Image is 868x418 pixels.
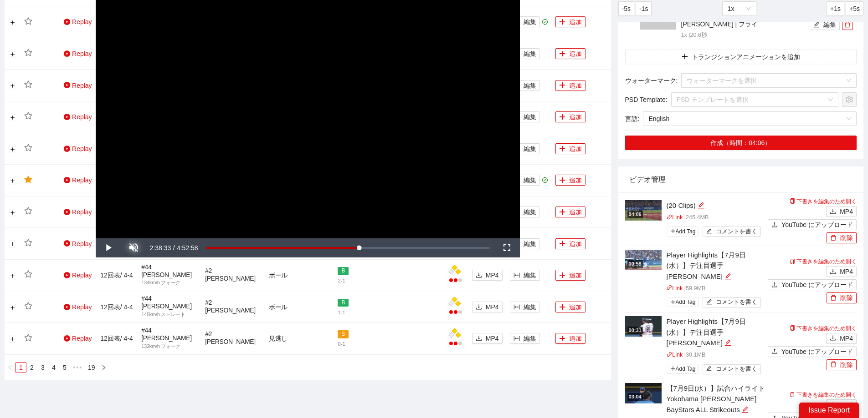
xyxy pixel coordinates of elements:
[830,295,837,302] span: delete
[842,21,853,28] span: delete
[9,304,16,311] button: 展開する
[840,333,853,343] span: MP4
[813,21,820,29] span: edit
[338,330,349,338] span: S
[830,361,837,368] span: delete
[846,1,863,16] button: +5s
[667,351,768,360] p: | 30.1 MB
[639,4,648,14] span: -1s
[706,299,712,306] span: edit
[826,399,857,410] button: downloadMP4
[742,406,749,413] span: edit
[781,280,853,290] span: YouTube にアップロード
[724,271,731,282] div: Edit
[338,299,349,307] span: B
[827,359,857,370] button: delete削除
[24,239,32,247] span: star
[790,198,795,204] span: copy
[682,53,688,60] span: plus
[5,362,15,373] button: left
[100,335,133,342] span: 12 回表 / 4 - 4
[177,244,198,252] span: 4:52:58
[59,362,70,373] li: 5
[524,333,536,343] span: 編集
[724,339,731,346] span: edit
[706,366,712,373] span: edit
[514,304,520,311] span: column-width
[476,272,482,279] span: download
[667,352,683,358] a: linkLink
[510,302,540,312] button: column-width編集
[790,258,857,265] a: 下書きを編集のため開く
[559,272,565,279] span: plus
[790,325,795,331] span: copy
[49,363,59,373] a: 4
[141,263,198,287] span: # 44 [PERSON_NAME]
[648,112,851,126] span: English
[100,303,133,311] span: 12 回表 / 4 - 4
[771,222,778,229] span: upload
[724,273,731,280] span: edit
[768,279,857,290] button: uploadYouTube にアップロード
[16,363,26,373] a: 1
[667,316,768,348] div: Player Highlights【7月9日(水）】デ注目選手 [PERSON_NAME]
[781,220,853,230] span: YouTube にアップロード
[781,347,853,357] span: YouTube にアップロード
[768,219,857,230] button: uploadYouTube にアップロード
[338,341,345,347] span: 0 - 1
[150,244,171,252] span: 2:38:33
[849,4,860,14] span: +5s
[205,299,262,314] span: # 2 [PERSON_NAME]
[667,383,768,415] div: 【7月9日(水）】試合ハイライト Yokohama [PERSON_NAME] BayStars ALL Strikeouts
[768,346,857,357] button: uploadYouTube にアップロード
[625,114,640,124] span: 言語 :
[670,299,676,305] span: plus
[625,250,662,270] img: b7fdb409-6e30-411a-b9dd-1123e4930339.jpg
[826,333,857,344] button: downloadMP4
[667,213,768,222] p: | 245.4 MB
[476,304,482,311] span: download
[790,198,857,205] a: 下書きを編集のため開く
[799,403,859,418] div: Issue Report
[472,333,503,344] button: downloadMP4
[667,364,699,374] span: Add Tag
[269,303,288,311] span: ボール
[524,239,536,249] span: 編集
[790,259,795,264] span: copy
[698,200,704,211] div: Edit
[810,19,840,30] button: edit編集
[625,200,662,221] img: a1812fd0-f7c7-459f-a525-1e2742570ca2.jpg
[85,363,98,373] a: 19
[141,327,198,350] span: # 44 [PERSON_NAME]
[472,302,503,312] button: downloadMP4
[842,19,853,30] button: delete
[840,400,853,410] span: MP4
[338,267,349,275] span: B
[85,362,98,373] li: 19
[205,267,262,282] span: # 2 [PERSON_NAME]
[555,302,586,312] button: plus追加
[486,270,499,280] span: MP4
[64,272,92,279] a: Replay
[625,383,662,403] img: fa19772d-520e-45fc-afc6-1240cd0a7c46.jpg
[625,95,668,105] span: PSD Template :
[524,302,536,312] span: 編集
[703,364,761,374] button: editコメントを書く
[555,238,586,249] button: plus追加
[826,206,857,217] button: downloadMP4
[64,304,70,310] span: play-circle
[555,333,586,344] button: plus追加
[98,362,109,373] li: 次のページ
[64,335,70,342] span: play-circle
[667,285,683,292] a: linkLink
[681,31,807,40] p: 1x | 20.6 秒
[771,282,778,289] span: upload
[827,232,857,243] button: delete削除
[667,214,683,221] a: linkLink
[64,240,70,247] span: play-circle
[667,285,673,291] span: link
[141,312,185,317] span: 145 km/h ストレート
[486,333,499,343] span: MP4
[7,365,13,370] span: left
[667,214,673,220] span: link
